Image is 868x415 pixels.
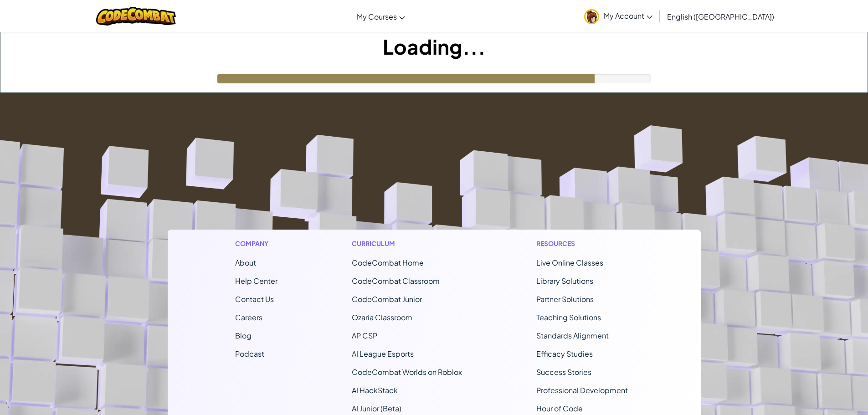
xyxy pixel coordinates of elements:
[352,367,462,377] a: CodeCombat Worlds on Roblox
[0,32,868,61] h1: Loading...
[536,313,601,322] a: Teaching Solutions
[352,313,412,322] a: Ozaria Classroom
[536,404,583,413] a: Hour of Code
[235,258,256,267] a: About
[352,4,410,29] a: My Courses
[536,349,593,359] a: Efficacy Studies
[352,404,401,413] a: AI Junior (Beta)
[235,239,277,248] h1: Company
[580,2,657,31] a: My Account
[536,258,603,267] a: Live Online Classes
[536,331,609,340] a: Standards Alignment
[536,239,633,248] h1: Resources
[352,239,462,248] h1: Curriculum
[352,276,440,286] a: CodeCombat Classroom
[235,331,252,340] a: Blog
[357,12,397,21] span: My Courses
[352,385,398,395] a: AI HackStack
[96,7,176,26] img: CodeCombat logo
[584,9,599,24] img: avatar
[235,349,264,359] a: Podcast
[352,331,377,340] a: AP CSP
[667,12,774,21] span: English ([GEOGRAPHIC_DATA])
[235,294,274,304] span: Contact Us
[235,313,262,322] a: Careers
[536,276,593,286] a: Library Solutions
[604,11,652,20] span: My Account
[352,294,422,304] a: CodeCombat Junior
[663,4,779,29] a: English ([GEOGRAPHIC_DATA])
[352,349,414,359] a: AI League Esports
[536,385,628,395] a: Professional Development
[235,276,277,286] a: Help Center
[536,367,591,377] a: Success Stories
[352,258,424,267] span: CodeCombat Home
[536,294,594,304] a: Partner Solutions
